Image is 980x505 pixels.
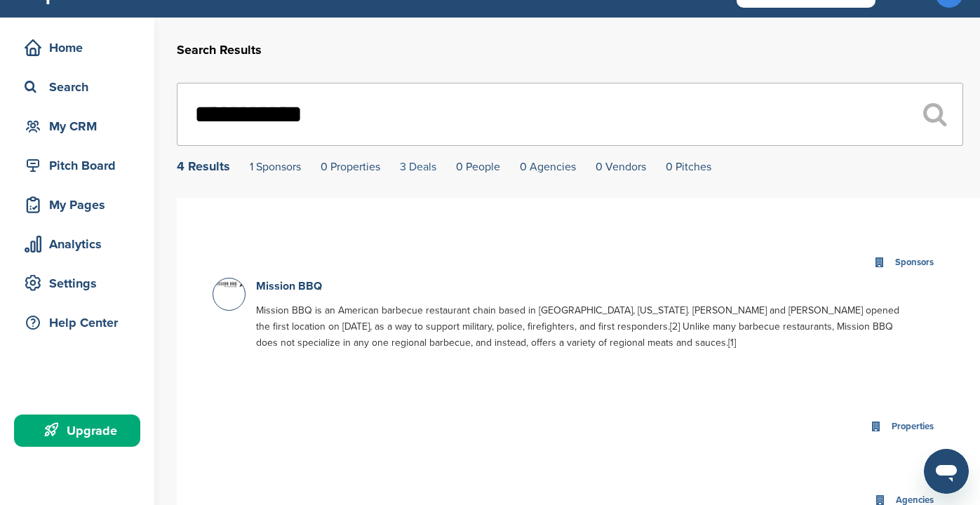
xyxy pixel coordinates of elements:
[924,449,969,494] iframe: Button to launch messaging window
[21,231,140,257] div: Analytics
[892,255,937,271] div: Sponsors
[14,228,140,260] a: Analytics
[21,192,140,217] div: My Pages
[213,278,248,288] img: 330px mission bbq logo
[888,419,937,435] div: Properties
[14,110,140,142] a: My CRM
[21,153,140,178] div: Pitch Board
[14,307,140,339] a: Help Center
[21,418,140,443] div: Upgrade
[177,160,230,173] div: 4 Results
[256,302,901,351] p: Mission BBQ is an American barbecue restaurant chain based in [GEOGRAPHIC_DATA], [US_STATE]. [PER...
[456,160,500,174] a: 0 People
[14,189,140,221] a: My Pages
[14,32,140,64] a: Home
[21,114,140,139] div: My CRM
[177,41,963,60] h2: Search Results
[400,160,436,174] a: 3 Deals
[14,267,140,299] a: Settings
[21,35,140,60] div: Home
[596,160,646,174] a: 0 Vendors
[21,271,140,296] div: Settings
[14,149,140,182] a: Pitch Board
[256,279,322,293] a: Mission BBQ
[14,71,140,103] a: Search
[21,310,140,335] div: Help Center
[250,160,301,174] a: 1 Sponsors
[666,160,711,174] a: 0 Pitches
[14,415,140,447] a: Upgrade
[21,74,140,100] div: Search
[520,160,576,174] a: 0 Agencies
[321,160,380,174] a: 0 Properties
